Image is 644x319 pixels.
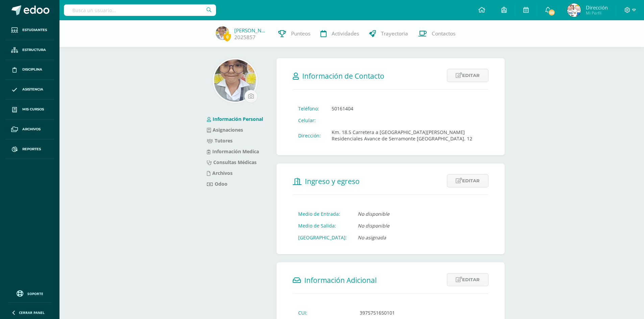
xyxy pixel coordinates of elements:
a: Trayectoria [364,20,413,47]
i: No disponible [358,222,389,229]
a: Estudiantes [5,20,54,40]
img: 446b56ce0634cee49ac96c617fc6a913.png [216,26,229,40]
a: Odoo [207,181,228,187]
a: Asistencia [5,80,54,100]
a: 2025857 [234,34,256,41]
span: Punteos [291,30,310,37]
span: Actividades [332,30,359,37]
td: Celular: [293,114,326,126]
span: Mis cursos [22,107,44,112]
td: Teléfono: [293,103,326,114]
a: Editar [447,174,488,187]
span: Información Adicional [304,275,377,285]
img: 64e4d60f0ff247f411ee801a8169bbba.png [214,59,256,102]
span: Contactos [432,30,455,37]
span: Soporte [27,291,43,296]
span: Información de Contacto [302,71,384,81]
a: [PERSON_NAME] [234,27,268,34]
a: Reportes [5,139,54,159]
a: Tutores [207,137,233,144]
td: CUI: [293,307,354,319]
a: Estructura [5,40,54,60]
span: Mi Perfil [586,10,608,16]
span: Disciplina [22,67,42,72]
a: Asignaciones [207,127,243,133]
img: b930019c8aa90c93567e6a8b9259f4f6.png [567,3,581,17]
span: Archivos [22,127,41,132]
td: 50161404 [326,103,488,114]
span: 0 [223,33,231,41]
span: Trayectoria [381,30,408,37]
span: Dirección [586,4,608,11]
input: Busca un usuario... [64,4,216,16]
span: Estudiantes [22,27,47,33]
span: Cerrar panel [19,310,45,315]
a: Soporte [8,289,51,298]
i: No asignada [358,234,386,241]
td: Dirección: [293,126,326,144]
td: Medio de Salida: [293,220,352,232]
a: Archivos [5,119,54,139]
a: Actividades [315,20,364,47]
span: 69 [548,9,555,16]
td: Km. 18.5 Carretera a [GEOGRAPHIC_DATA][PERSON_NAME] Residenciales Avance de Serramonte [GEOGRAPHI... [326,126,488,144]
td: 3975751650101 [354,307,444,319]
i: No disponible [358,211,389,217]
a: Información Medica [207,148,259,155]
a: Contactos [413,20,460,47]
a: Archivos [207,170,233,176]
td: [GEOGRAPHIC_DATA]: [293,232,352,243]
a: Editar [447,273,488,286]
a: Información Personal [207,116,263,122]
a: Consultas Médicas [207,159,257,165]
a: Editar [447,69,488,82]
span: Asistencia [22,87,43,92]
td: Medio de Entrada: [293,208,352,220]
span: Ingreso y egreso [305,177,360,186]
a: Punteos [273,20,315,47]
a: Mis cursos [5,100,54,119]
span: Estructura [22,47,46,53]
span: Reportes [22,147,41,152]
a: Disciplina [5,60,54,80]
